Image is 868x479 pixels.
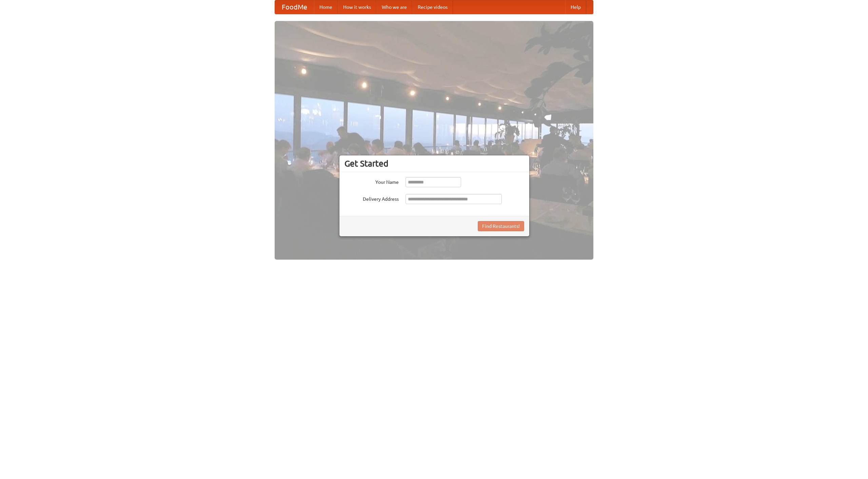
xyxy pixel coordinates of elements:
label: Delivery Address [344,194,399,202]
a: Who we are [376,0,412,14]
a: Help [565,0,586,14]
a: How it works [338,0,376,14]
a: FoodMe [275,0,314,14]
label: Your Name [344,177,399,186]
button: Find Restaurants! [478,221,524,231]
a: Recipe videos [412,0,453,14]
a: Home [314,0,338,14]
h3: Get Started [344,158,524,169]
